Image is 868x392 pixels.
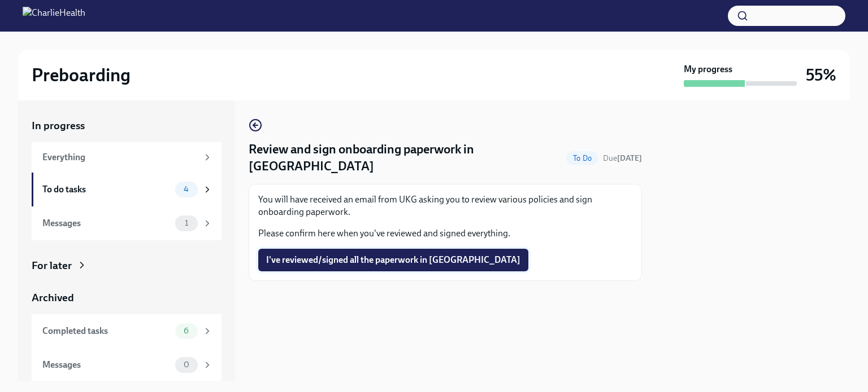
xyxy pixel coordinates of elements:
[32,290,222,305] a: Archived
[32,314,222,348] a: Completed tasks6
[32,142,222,173] a: Everything
[177,360,196,369] span: 0
[32,258,222,273] a: For later
[266,254,520,266] span: I've reviewed/signed all the paperwork in [GEOGRAPHIC_DATA]
[23,7,85,25] img: CharlieHealth
[603,153,642,164] span: August 31st, 2025 09:00
[32,173,222,206] a: To do tasks4
[42,359,171,371] div: Messages
[806,65,836,85] h3: 55%
[258,227,632,240] p: Please confirm here when you've reviewed and signed everything.
[32,64,131,86] h2: Preboarding
[566,154,598,162] span: To Do
[258,193,632,218] p: You will have received an email from UKG asking you to review various policies and sign onboardin...
[177,185,196,193] span: 4
[42,151,198,164] div: Everything
[178,219,195,227] span: 1
[177,327,196,335] span: 6
[32,258,72,273] div: For later
[258,249,528,271] button: I've reviewed/signed all the paperwork in [GEOGRAPHIC_DATA]
[32,118,222,133] a: In progress
[603,153,642,163] span: Due
[32,206,222,240] a: Messages1
[42,325,171,337] div: Completed tasks
[32,348,222,382] a: Messages0
[42,183,171,196] div: To do tasks
[617,153,642,163] strong: [DATE]
[684,63,732,76] strong: My progress
[249,141,562,175] h4: Review and sign onboarding paperwork in [GEOGRAPHIC_DATA]
[42,217,171,230] div: Messages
